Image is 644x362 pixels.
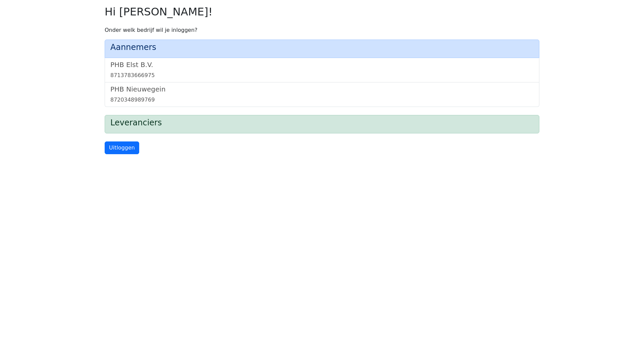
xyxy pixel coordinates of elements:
[110,71,534,79] div: 8713783666975
[110,61,534,69] h5: PHB Elst B.V.
[110,85,534,104] a: PHB Nieuwegein8720348989769
[110,43,534,52] h4: Aannemers
[110,96,534,104] div: 8720348989769
[110,118,534,128] h4: Leveranciers
[110,85,534,93] h5: PHB Nieuwegein
[105,26,539,34] p: Onder welk bedrijf wil je inloggen?
[110,61,534,79] a: PHB Elst B.V.8713783666975
[105,141,139,154] a: Uitloggen
[105,5,539,18] h2: Hi [PERSON_NAME]!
